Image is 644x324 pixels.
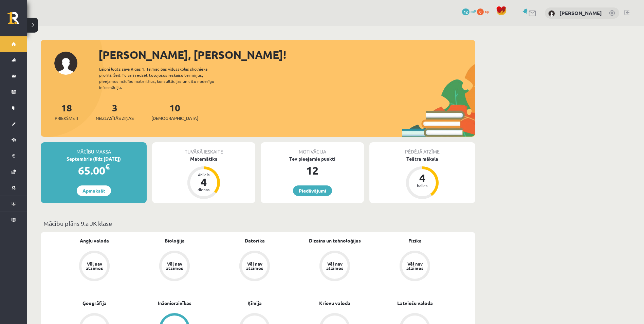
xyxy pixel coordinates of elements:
[462,8,476,14] a: 12 mP
[548,10,555,17] img: Radions Jefremovs
[471,8,476,14] span: mP
[309,237,361,244] a: Dizains un tehnoloģijas
[485,8,489,14] span: xp
[151,115,198,122] span: [DEMOGRAPHIC_DATA]
[559,10,602,16] a: [PERSON_NAME]
[55,115,78,122] span: Priekšmeti
[55,102,78,122] a: 18Priekšmeti
[7,12,27,29] a: Rīgas 1. Tālmācības vidusskola
[293,185,332,196] a: Piedāvājumi
[261,155,364,162] div: Tev pieejamie punkti
[405,262,424,270] div: Vēl nav atzīmes
[80,237,109,244] a: Angļu valoda
[152,142,255,155] div: Tuvākā ieskaite
[261,142,364,155] div: Motivācija
[41,155,147,162] div: Septembris (līdz [DATE])
[43,219,473,228] p: Mācību plāns 9.a JK klase
[375,251,455,283] a: Vēl nav atzīmes
[158,300,191,307] a: Inženierzinības
[82,300,107,307] a: Ģeogrāfija
[165,262,184,270] div: Vēl nav atzīmes
[477,8,493,14] a: 0 xp
[462,8,470,15] span: 12
[151,102,198,122] a: 10[DEMOGRAPHIC_DATA]
[245,237,265,244] a: Datorika
[152,155,255,162] div: Matemātika
[369,155,475,200] a: Teātra māksla 4 balles
[134,251,215,283] a: Vēl nav atzīmes
[85,262,104,270] div: Vēl nav atzīmes
[98,47,475,63] div: [PERSON_NAME], [PERSON_NAME]!
[41,142,147,155] div: Mācību maksa
[96,102,134,122] a: 3Neizlasītās ziņas
[152,155,255,200] a: Matemātika Atlicis 4 dienas
[41,162,147,179] div: 65.00
[105,162,110,172] span: €
[408,237,422,244] a: Fizika
[319,300,350,307] a: Krievu valoda
[369,155,475,162] div: Teātra māksla
[96,115,134,122] span: Neizlasītās ziņas
[194,173,214,177] div: Atlicis
[77,185,111,196] a: Apmaksāt
[325,262,344,270] div: Vēl nav atzīmes
[412,183,433,187] div: balles
[215,251,295,283] a: Vēl nav atzīmes
[194,187,214,192] div: dienas
[247,300,262,307] a: Ķīmija
[194,177,214,187] div: 4
[261,162,364,179] div: 12
[369,142,475,155] div: Pēdējā atzīme
[54,251,134,283] a: Vēl nav atzīmes
[477,8,484,15] span: 0
[397,300,433,307] a: Latviešu valoda
[412,173,433,183] div: 4
[99,66,226,90] div: Laipni lūgts savā Rīgas 1. Tālmācības vidusskolas skolnieka profilā. Šeit Tu vari redzēt tuvojošo...
[245,262,264,270] div: Vēl nav atzīmes
[165,237,185,244] a: Bioloģija
[295,251,375,283] a: Vēl nav atzīmes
